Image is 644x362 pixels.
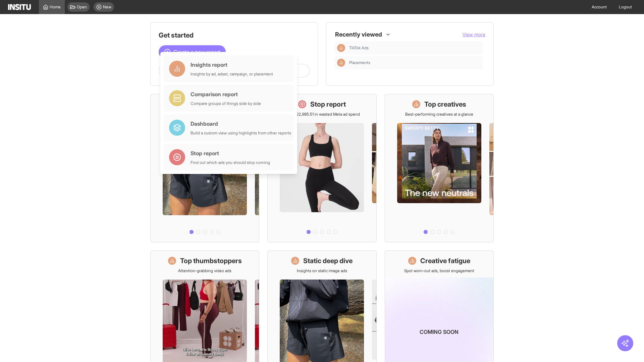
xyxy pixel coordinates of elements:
[191,130,291,136] div: Build a custom view using highlights from other reports
[349,60,370,65] span: Placements
[303,256,353,265] h1: Static deep dive
[191,149,270,157] div: Stop report
[284,112,360,117] p: Save £22,985.51 in wasted Meta ad spend
[349,45,369,51] span: TikTok Ads
[77,4,87,10] span: Open
[267,94,376,242] a: Stop reportSave £22,985.51 in wasted Meta ad spend
[424,100,466,109] h1: Top creatives
[349,60,480,65] span: Placements
[8,4,31,10] img: Logo
[178,268,231,274] p: Attention-grabbing video ads
[337,44,345,52] div: Insights
[337,59,345,67] div: Insights
[191,160,270,165] div: Find out which ads you should stop running
[159,45,226,59] button: Create a new report
[310,100,346,109] h1: Stop report
[173,48,220,56] span: Create a new report
[103,4,111,10] span: New
[191,101,261,106] div: Compare groups of things side by side
[191,71,273,77] div: Insights by ad, adset, campaign, or placement
[297,268,347,274] p: Insights on static image ads
[180,256,242,265] h1: Top thumbstoppers
[463,31,485,38] button: View more
[349,45,480,51] span: TikTok Ads
[191,61,273,69] div: Insights report
[405,112,473,117] p: Best-performing creatives at a glance
[50,4,61,10] span: Home
[385,94,494,242] a: Top creativesBest-performing creatives at a glance
[463,32,485,37] span: View more
[159,31,310,40] h1: Get started
[191,120,291,128] div: Dashboard
[191,90,261,98] div: Comparison report
[150,94,259,242] a: What's live nowSee all active ads instantly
